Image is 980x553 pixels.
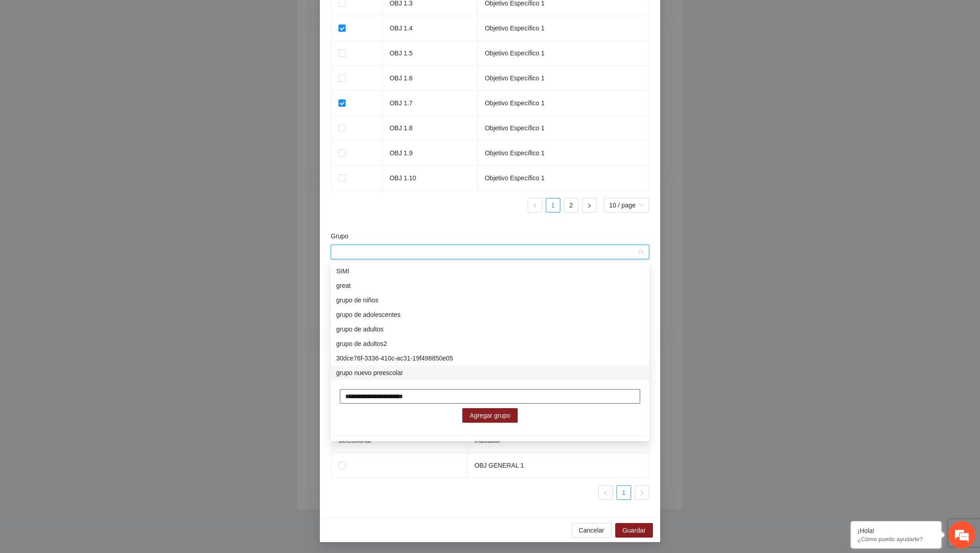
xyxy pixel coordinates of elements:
td: OBJ GENERAL 1 [467,453,649,478]
td: OBJ 1.5 [382,41,478,66]
div: great [336,281,644,291]
div: grupo de adultos2 [331,336,649,351]
div: 30dce76f-3336-410c-ac31-19f498850e05 [331,351,649,365]
div: grupo de adolescentes [331,307,649,322]
td: Objetivo Específico 1 [478,141,649,166]
li: 1 [546,198,560,212]
li: Previous Page [528,198,542,212]
li: 1 [617,485,631,500]
span: Cancelar [579,525,604,535]
span: 10 / page [609,198,644,212]
button: Guardar [615,523,653,538]
div: grupo nuevo preescolar [331,365,649,380]
button: Cancelar [572,523,612,538]
div: grupo de adultos2 [336,339,644,349]
td: Objetivo Específico 1 [478,91,649,116]
li: Next Page [582,198,597,212]
td: OBJ 1.4 [382,16,478,41]
span: left [603,490,608,496]
span: Agregar grupo [470,410,510,420]
div: Page Size [604,198,649,212]
div: grupo de adultos [336,324,644,334]
li: 2 [564,198,578,212]
div: grupo de adultos [331,322,649,336]
td: OBJ 1.9 [382,141,478,166]
textarea: Escriba su mensaje y pulse “Intro” [5,248,173,280]
div: SIMI [331,264,649,278]
div: grupo de niños [331,293,649,307]
td: Objetivo Específico 1 [478,166,649,191]
label: Grupo [331,231,348,241]
div: great [331,278,649,293]
a: 1 [546,198,560,212]
div: grupo de adolescentes [336,310,644,320]
button: right [635,485,649,500]
div: grupo de niños [336,295,644,305]
td: Objetivo Específico 1 [478,41,649,66]
td: OBJ 1.10 [382,166,478,191]
li: Previous Page [598,485,613,500]
input: Grupo [336,245,637,259]
span: Estamos en línea. [53,121,125,213]
td: Objetivo Específico 1 [478,16,649,41]
td: OBJ 1.8 [382,116,478,141]
div: Chatee con nosotros ahora [47,46,152,58]
span: right [587,203,592,208]
button: left [528,198,542,212]
p: ¿Cómo puedo ayudarte? [857,536,935,543]
td: Objetivo Específico 1 [478,66,649,91]
span: left [532,203,538,208]
div: grupo nuevo preescolar [336,368,644,378]
button: right [582,198,597,212]
div: Minimizar ventana de chat en vivo [149,5,171,26]
td: Objetivo Específico 1 [478,116,649,141]
li: Next Page [635,485,649,500]
td: OBJ 1.7 [382,91,478,116]
a: 2 [564,198,578,212]
span: right [639,490,645,496]
a: 1 [617,486,631,499]
div: SIMI [336,266,644,276]
div: ¡Hola! [857,527,935,534]
button: Agregar grupo [462,408,518,423]
span: Guardar [622,525,646,535]
button: left [598,485,613,500]
td: OBJ 1.6 [382,66,478,91]
div: 30dce76f-3336-410c-ac31-19f498850e05 [336,353,644,363]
